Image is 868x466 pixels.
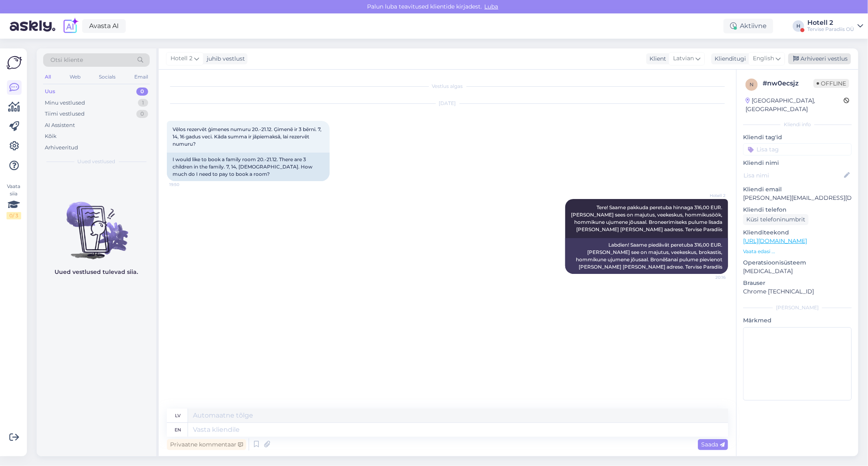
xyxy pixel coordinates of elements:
span: 20:16 [695,274,726,280]
p: Kliendi email [743,185,852,194]
span: Offline [813,79,849,88]
span: Hotell 2 [171,54,192,63]
div: Küsi telefoninumbrit [743,214,809,225]
div: Kliendi info [743,121,852,128]
p: Brauser [743,279,852,287]
div: Tervise Paradiis OÜ [807,26,854,33]
p: Klienditeekond [743,228,852,237]
p: Operatsioonisüsteem [743,258,852,267]
span: 19:50 [169,182,200,188]
p: Kliendi tag'id [743,133,852,142]
p: Uued vestlused tulevad siia. [55,268,138,276]
div: Labdien! Saame piedāvāt peretuba 316,00 EUR. [PERSON_NAME] see on majutus, veekeskus, brokastis, ... [565,238,728,274]
div: [DATE] [167,100,728,107]
div: H [793,20,804,32]
span: Hotell 2 [695,193,726,199]
input: Lisa nimi [743,171,842,180]
div: Minu vestlused [45,99,85,107]
div: Vaata siia [7,183,21,219]
span: Luba [482,3,501,10]
div: # nw0ecsjz [763,79,813,88]
div: Uus [45,88,55,96]
p: [MEDICAL_DATA] [743,267,852,276]
div: 0 / 3 [7,212,21,219]
div: [PERSON_NAME] [743,304,852,311]
div: All [43,72,52,82]
img: No chats [37,187,156,260]
span: Latvian [673,54,694,63]
span: Uued vestlused [78,158,116,165]
div: Arhiveeritud [45,144,78,152]
p: Kliendi telefon [743,206,852,214]
div: lv [175,409,181,422]
div: [GEOGRAPHIC_DATA], [GEOGRAPHIC_DATA] [746,96,844,114]
div: Email [133,72,150,82]
span: English [753,54,774,63]
span: n [750,81,754,88]
img: explore-ai [62,18,79,35]
span: Saada [701,441,725,448]
div: Web [68,72,82,82]
p: Vaata edasi ... [743,248,852,255]
a: Avasta AI [82,19,126,33]
div: en [175,423,181,437]
div: Arhiveeri vestlus [788,53,851,64]
span: Otsi kliente [50,56,83,64]
div: Aktiivne [724,19,773,33]
input: Lisa tag [743,143,852,155]
p: [PERSON_NAME][EMAIL_ADDRESS][DOMAIN_NAME] [743,194,852,202]
a: [URL][DOMAIN_NAME] [743,237,807,245]
div: 1 [138,99,148,107]
span: Tere! Saame pakkuda peretuba hinnaga 316,00 EUR. [PERSON_NAME] sees on majutus, veekeskus, hommik... [571,204,724,232]
img: Askly Logo [7,55,22,70]
div: Kõik [45,132,57,140]
div: Vestlus algas [167,83,728,90]
div: AI Assistent [45,121,75,129]
div: 0 [136,88,148,96]
div: Hotell 2 [807,20,854,26]
p: Chrome [TECHNICAL_ID] [743,287,852,296]
div: juhib vestlust [203,55,245,63]
span: Vēlos rezervēt ģimenes numuru 20.-21.12. Ģimenē ir 3 bērni. 7, 14, 16 gadus veci. Kāda summa ir j... [173,126,323,147]
div: Tiimi vestlused [45,110,85,118]
div: I would like to book a family room 20.-21.12. There are 3 children in the family. 7, 14, [DEMOGRA... [167,153,330,181]
p: Märkmed [743,316,852,325]
div: Socials [97,72,117,82]
div: Privaatne kommentaar [167,439,246,450]
div: 0 [136,110,148,118]
div: Klient [646,55,666,63]
a: Hotell 2Tervise Paradiis OÜ [807,20,863,33]
div: Klienditugi [711,55,746,63]
p: Kliendi nimi [743,159,852,167]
